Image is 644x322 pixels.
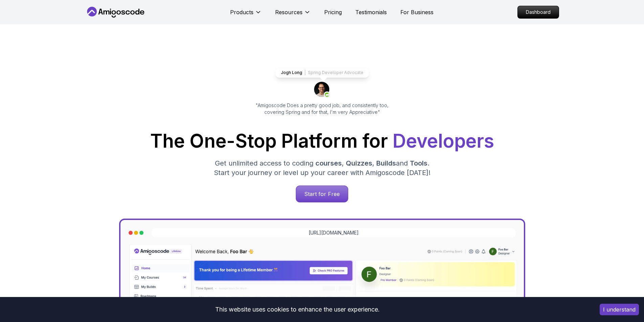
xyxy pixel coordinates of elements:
[296,185,348,202] a: Start for Free
[393,130,494,152] span: Developers
[309,229,359,236] a: [URL][DOMAIN_NAME]
[600,304,639,315] button: Accept cookies
[410,159,427,167] span: Tools
[376,159,396,167] span: Builds
[314,82,330,98] img: josh long
[281,70,302,75] p: Jogh Long
[5,302,590,317] div: This website uses cookies to enhance the user experience.
[355,8,387,16] a: Testimonials
[346,159,372,167] span: Quizzes
[602,280,644,312] iframe: chat widget
[230,8,262,22] button: Products
[315,159,342,167] span: courses
[208,158,436,177] p: Get unlimited access to coding , , and . Start your journey or level up your career with Amigosco...
[308,70,363,75] p: Spring Developer Advocate
[91,132,554,150] h1: The One-Stop Platform for
[517,6,559,19] a: Dashboard
[518,6,559,18] p: Dashboard
[324,8,342,16] a: Pricing
[230,8,253,16] p: Products
[246,102,398,116] p: "Amigoscode Does a pretty good job, and consistently too, covering Spring and for that, I'm very ...
[275,8,303,16] p: Resources
[296,186,348,202] p: Start for Free
[400,8,434,16] a: For Business
[275,8,311,22] button: Resources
